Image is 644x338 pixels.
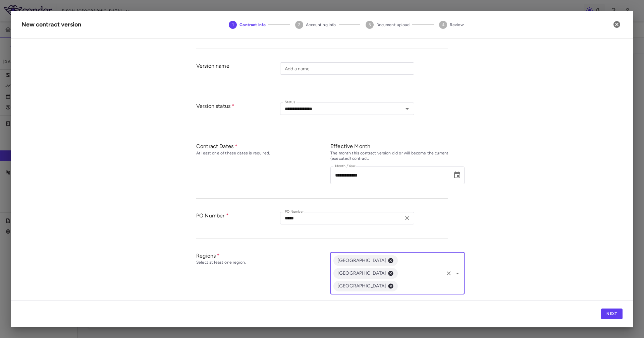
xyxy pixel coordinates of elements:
div: Effective Month [330,143,465,150]
label: Month / Year [335,163,356,169]
div: The month this contract version did or will become the current (executed) contract. [330,151,465,161]
span: [GEOGRAPHIC_DATA] [333,270,390,277]
div: At least one of these dates is required. [196,151,330,156]
div: [GEOGRAPHIC_DATA] [333,255,398,266]
label: Status [285,99,295,105]
div: PO Number [196,212,280,232]
span: Contract info [239,22,266,28]
button: Open [453,269,462,278]
div: [GEOGRAPHIC_DATA] [333,268,398,279]
div: Version status [196,103,280,122]
div: Contract Dates [196,143,330,150]
div: Regions [196,252,330,259]
div: Select at least one region. [196,260,330,265]
button: Clear [444,269,453,278]
button: Contract info [223,13,271,37]
div: Version name [196,62,280,82]
span: [GEOGRAPHIC_DATA] [333,257,390,264]
button: Clear [402,213,412,223]
button: Open [402,104,412,114]
button: Next [601,309,623,319]
label: PO Number [285,209,304,215]
button: Choose date, selected date is Feb 27, 2025 [450,168,464,182]
span: [GEOGRAPHIC_DATA] [333,282,390,290]
div: [GEOGRAPHIC_DATA] [333,281,398,291]
text: 1 [232,22,234,27]
div: New contract version [21,20,81,29]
